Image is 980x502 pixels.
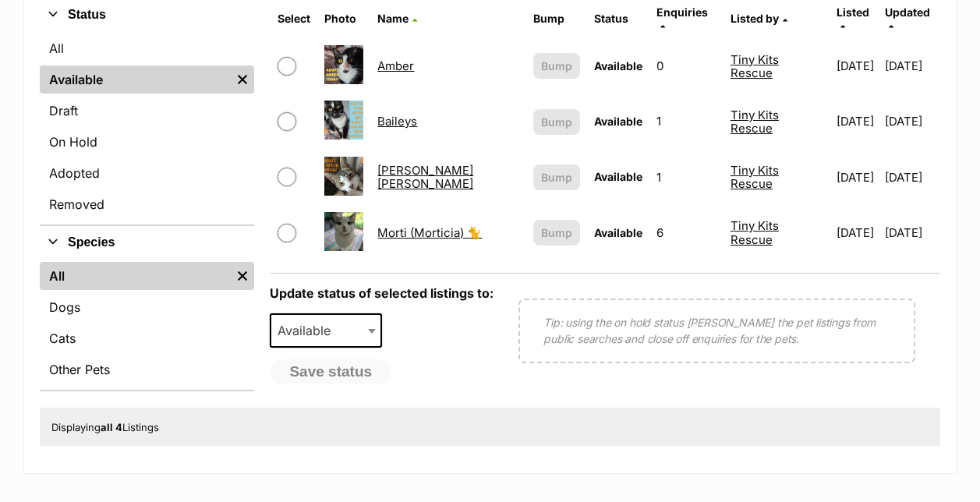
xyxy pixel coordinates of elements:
[101,421,122,433] strong: all 4
[40,34,254,62] a: All
[885,39,939,93] td: [DATE]
[830,206,884,260] td: [DATE]
[270,359,391,384] button: Save status
[377,58,414,73] a: Amber
[40,65,231,94] a: Available
[40,190,254,218] a: Removed
[270,285,494,301] label: Update status of selected listings to:
[650,94,723,148] td: 1
[40,232,254,253] button: Species
[40,324,254,352] a: Cats
[533,109,580,135] button: Bump
[837,5,869,31] a: Listed
[533,220,580,246] button: Bump
[830,150,884,204] td: [DATE]
[541,169,572,186] span: Bump
[40,262,231,290] a: All
[543,314,890,347] p: Tip: using the on hold status [PERSON_NAME] the pet listings from public searches and close off e...
[885,94,939,148] td: [DATE]
[40,293,254,321] a: Dogs
[541,114,572,130] span: Bump
[885,206,939,260] td: [DATE]
[731,218,779,246] a: Tiny Kits Rescue
[650,39,723,93] td: 0
[885,5,930,31] a: Updated
[594,115,642,128] span: Available
[650,206,723,260] td: 6
[656,5,708,19] span: translation missing: en.admin.listings.index.attributes.enquiries
[830,39,884,93] td: [DATE]
[731,108,779,136] a: Tiny Kits Rescue
[270,313,382,348] span: Available
[541,224,572,241] span: Bump
[731,52,779,80] a: Tiny Kits Rescue
[594,170,642,183] span: Available
[377,12,417,25] a: Name
[731,12,787,25] a: Listed by
[40,159,254,187] a: Adopted
[594,226,642,239] span: Available
[837,5,869,19] span: Listed
[594,59,642,72] span: Available
[656,5,708,31] a: Enquiries
[830,94,884,148] td: [DATE]
[377,12,409,25] span: Name
[533,53,580,79] button: Bump
[731,12,779,25] span: Listed by
[377,114,417,129] a: Baileys
[40,259,254,390] div: Species
[731,163,779,191] a: Tiny Kits Rescue
[377,225,482,240] a: Morti (Morticia) 🐈
[533,164,580,190] button: Bump
[885,150,939,204] td: [DATE]
[40,5,254,25] button: Status
[51,421,159,433] span: Displaying Listings
[40,355,254,384] a: Other Pets
[40,128,254,156] a: On Hold
[541,58,572,74] span: Bump
[40,31,254,224] div: Status
[40,97,254,125] a: Draft
[377,163,473,191] a: [PERSON_NAME] [PERSON_NAME]
[231,65,254,94] a: Remove filter
[650,150,723,204] td: 1
[271,320,346,341] span: Available
[885,5,930,19] span: Updated
[231,262,254,290] a: Remove filter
